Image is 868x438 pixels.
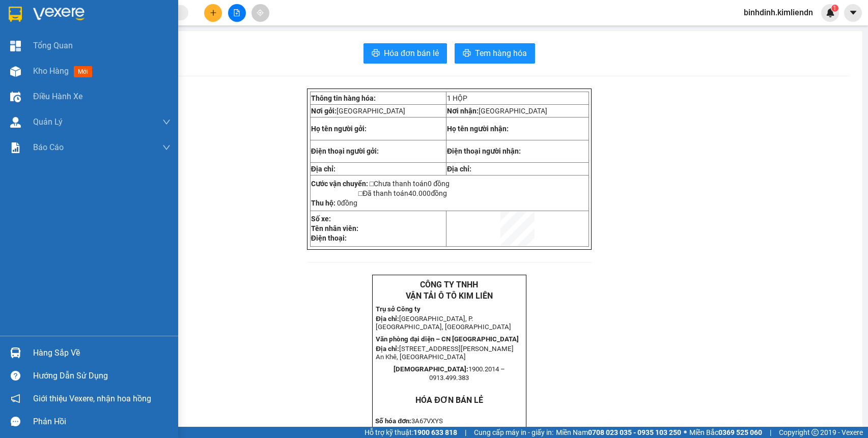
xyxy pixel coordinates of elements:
[408,189,431,197] span: 40.000
[33,66,69,76] span: Kho hàng
[10,41,21,51] img: dashboard-icon
[718,428,762,436] strong: 0369 525 060
[479,107,547,115] span: [GEOGRAPHIC_DATA]
[376,305,421,313] strong: Trụ sở Công ty
[337,199,341,207] span: 0
[311,165,335,173] strong: Địa chỉ:
[10,142,21,153] img: solution-icon
[370,180,374,188] span: □
[413,428,457,436] strong: 1900 633 818
[257,9,264,16] span: aim
[463,49,471,59] span: printer
[465,427,466,438] span: |
[11,394,20,403] span: notification
[358,189,362,197] span: □
[811,429,819,436] span: copyright
[251,4,269,22] button: aim
[311,199,335,207] strong: Thu hộ:
[588,428,681,436] strong: 0708 023 035 - 0935 103 250
[10,347,21,358] img: warehouse-icon
[74,66,92,77] span: mới
[311,147,379,155] strong: Điện thoại người gởi:
[447,107,479,115] strong: Nơi nhận:
[204,4,222,22] button: plus
[311,234,347,242] strong: Điện thoại:
[10,66,21,77] img: warehouse-icon
[833,5,836,12] span: 1
[33,345,171,361] div: Hàng sắp về
[375,417,411,425] strong: Số hóa đơn:
[33,368,171,384] div: Hướng dẫn sử dụng
[376,315,399,323] strong: Địa chỉ:
[384,47,439,60] span: Hóa đơn bán lẻ
[11,417,20,426] span: message
[447,147,521,155] strong: Điện thoại người nhận:
[447,94,451,102] span: 1
[736,6,821,19] span: binhdinh.kimliendn
[376,345,399,353] strong: Địa chỉ:
[429,365,505,382] span: 1900.2014 – 0913.499.383
[228,4,246,22] button: file-add
[474,427,553,438] span: Cung cấp máy in - giấy in:
[684,430,687,434] span: ⚪️
[337,107,405,115] span: [GEOGRAPHIC_DATA]
[849,8,858,17] span: caret-down
[311,107,337,115] strong: Nơi gởi:
[447,165,471,173] strong: Địa chỉ:
[33,115,63,128] span: Quản Lý
[428,180,450,188] span: 0 đồng
[362,189,447,197] span: Đã thanh toán đồng
[689,427,762,438] span: Miền Bắc
[10,92,21,102] img: warehouse-icon
[363,43,447,64] button: printerHóa đơn bán lẻ
[453,94,467,102] span: HỘP
[33,392,151,405] span: Giới thiệu Vexere, nhận hoa hồng
[376,315,511,331] span: [GEOGRAPHIC_DATA], P. [GEOGRAPHIC_DATA], [GEOGRAPHIC_DATA]
[210,9,217,16] span: plus
[406,291,493,301] strong: VẬN TẢI Ô TÔ KIM LIÊN
[233,9,240,16] span: file-add
[33,414,171,429] div: Phản hồi
[311,180,368,188] strong: Cước vận chuyển:
[311,94,376,102] strong: Thông tin hàng hóa:
[376,345,514,361] span: [STREET_ADDRESS][PERSON_NAME] An Khê, [GEOGRAPHIC_DATA]
[411,417,443,425] span: 3A67VXYS
[11,371,20,381] span: question-circle
[415,395,483,405] strong: HÓA ĐƠN BÁN LẺ
[9,7,22,22] img: logo-vxr
[335,199,357,207] span: đồng
[33,90,82,103] span: Điều hành xe
[33,39,73,52] span: Tổng Quan
[33,141,64,154] span: Báo cáo
[162,143,171,152] span: down
[826,8,835,17] img: icon-new-feature
[556,427,681,438] span: Miền Nam
[374,180,450,188] span: Chưa thanh toán
[420,280,478,289] strong: CÔNG TY TNHH
[831,5,838,12] sup: 1
[162,118,171,126] span: down
[372,49,380,59] span: printer
[770,427,771,438] span: |
[365,427,457,438] span: Hỗ trợ kỹ thuật:
[311,125,367,133] strong: Họ tên người gởi:
[376,335,519,343] strong: Văn phòng đại diện – CN [GEOGRAPHIC_DATA]
[311,215,331,223] strong: Số xe:
[311,224,358,232] strong: Tên nhân viên:
[475,47,527,60] span: Tem hàng hóa
[10,117,21,128] img: warehouse-icon
[455,43,535,64] button: printerTem hàng hóa
[394,365,468,373] strong: [DEMOGRAPHIC_DATA]:
[844,4,862,22] button: caret-down
[447,125,509,133] strong: Họ tên người nhận:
